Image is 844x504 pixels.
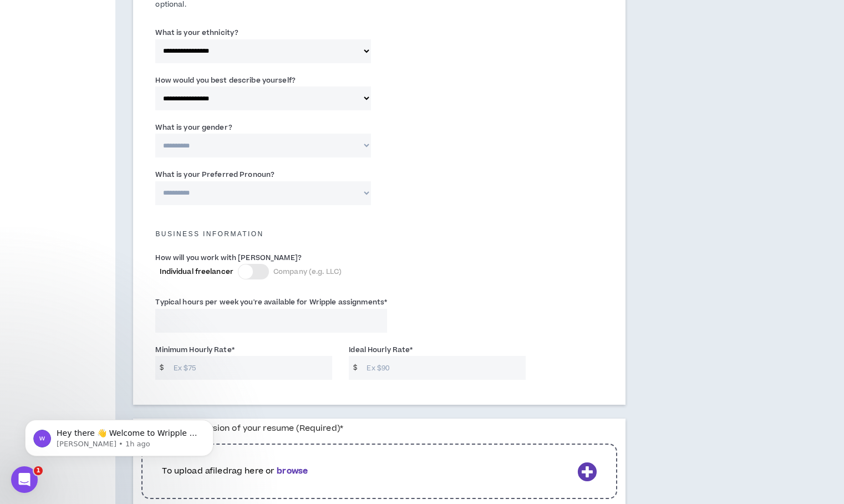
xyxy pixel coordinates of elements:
[11,466,38,493] iframe: Intercom live chat
[141,419,343,438] label: Upload a PDF version of your resume (Required)
[147,230,611,238] h5: Business Information
[277,465,308,477] b: browse
[155,166,274,184] label: What is your Preferred Pronoun?
[155,356,168,380] span: $
[349,356,362,380] span: $
[361,356,526,380] input: Ex $90
[155,72,295,89] label: How would you best describe yourself?
[34,466,43,475] span: 1
[8,396,230,474] iframe: Intercom notifications message
[349,341,413,359] label: Ideal Hourly Rate
[168,356,333,380] input: Ex $75
[162,465,572,477] p: To upload a file drag here or
[155,24,238,42] label: What is your ethnicity?
[155,249,301,267] label: How will you work with [PERSON_NAME]?
[155,119,232,136] label: What is your gender?
[155,293,387,311] label: Typical hours per week you're available for Wripple assignments
[155,341,234,359] label: Minimum Hourly Rate
[160,267,233,277] span: Individual freelancer
[273,267,342,277] span: Company (e.g. LLC)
